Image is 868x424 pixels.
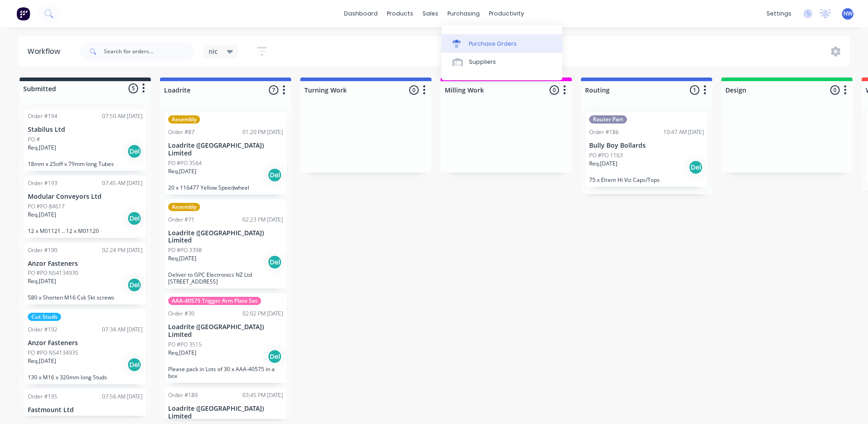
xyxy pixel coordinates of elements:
[168,159,202,167] p: PO #PO 3564
[102,393,143,401] div: 07:56 AM [DATE]
[28,160,143,167] p: 18mm x 25off x 79mm long Tubes
[589,160,617,168] p: Req. [DATE]
[127,144,142,159] div: Del
[168,366,283,379] p: Please pack in Lots of 30 x AAA-40575 in a box
[267,168,282,182] div: Del
[586,112,708,187] div: Router PartOrder #18610:47 AM [DATE]Bully Boy BollardsPO #PO 1163Req.[DATE]Del75 x Elrem Hi Viz C...
[589,115,627,124] div: Router Part
[28,228,143,234] p: 12 x M01121 .. 12 x M01120
[28,202,65,211] p: PO #PO 84617
[28,357,56,365] p: Req. [DATE]
[164,293,287,383] div: AAA-40575 Trigger Arm Plate SetOrder #3002:02 PM [DATE]Loadrite ([GEOGRAPHIC_DATA]) LimitedPO #PO...
[28,246,57,254] div: Order #190
[589,128,619,136] div: Order #186
[127,211,142,226] div: Del
[28,277,56,285] p: Req. [DATE]
[589,142,704,150] p: Bully Boy Bollards
[28,126,143,134] p: Stabilus Ltd
[843,10,853,18] span: NW
[242,216,283,224] div: 02:23 PM [DATE]
[102,326,143,334] div: 07:34 AM [DATE]
[28,144,56,152] p: Req. [DATE]
[24,309,146,384] div: Cut StudsOrder #19207:34 AM [DATE]Anzor FastenersPO #PO NS4134935Req.[DATE]Del130 x M16 x 320mm l...
[168,184,283,191] p: 20 x 116477 Yellow Speedwheel
[28,294,143,301] p: 580 x Shorten M16 Csk Skt screws
[164,112,287,195] div: AssemblyOrder #8701:20 PM [DATE]Loadrite ([GEOGRAPHIC_DATA]) LimitedPO #PO 3564Req.[DATE]Del20 x ...
[28,349,78,357] p: PO #PO NS4134935
[663,128,704,136] div: 10:47 AM [DATE]
[28,112,57,120] div: Order #194
[24,109,146,171] div: Order #19407:50 AM [DATE]Stabilus LtdPO #Req.[DATE]Del18mm x 25off x 79mm long Tubes
[168,405,283,420] p: Loadrite ([GEOGRAPHIC_DATA]) Limited
[127,357,142,372] div: Del
[589,151,623,160] p: PO #PO 1163
[28,393,57,401] div: Order #195
[28,416,63,424] p: PO #P/O 5640
[762,7,796,21] div: settings
[28,374,143,381] p: 130 x M16 x 320mm long Studs
[168,142,283,157] p: Loadrite ([GEOGRAPHIC_DATA]) Limited
[168,246,202,254] p: PO #PO 3398
[168,323,283,339] p: Loadrite ([GEOGRAPHIC_DATA]) Limited
[28,406,143,414] p: Fastmount Ltd
[28,211,56,219] p: Req. [DATE]
[24,176,146,238] div: Order #19307:45 AM [DATE]Modular Conveyors LtdPO #PO 84617Req.[DATE]Del12 x M01121 .. 12 x M01120
[242,310,283,318] div: 02:02 PM [DATE]
[102,246,143,254] div: 02:24 PM [DATE]
[168,271,283,285] p: Deliver to GPC Electronics NZ Ltd [STREET_ADDRESS]
[28,339,143,347] p: Anzor Fasteners
[267,255,282,269] div: Del
[102,179,143,187] div: 07:45 AM [DATE]
[339,7,382,21] a: dashboard
[168,167,196,176] p: Req. [DATE]
[28,326,57,334] div: Order #192
[418,7,443,21] div: sales
[16,7,30,21] img: Factory
[168,349,196,357] p: Req. [DATE]
[443,7,484,21] div: purchasing
[102,112,143,120] div: 07:50 AM [DATE]
[442,34,562,52] a: Purchase Orders
[28,269,78,277] p: PO #PO NS4134930
[28,313,61,321] div: Cut Studs
[382,7,418,21] div: products
[168,115,200,124] div: Assembly
[589,176,704,183] p: 75 x Elrem Hi Viz Caps/Tops
[27,46,65,57] div: Workflow
[104,42,194,61] input: Search for orders...
[168,216,195,224] div: Order #71
[209,47,218,56] span: nic
[28,179,57,187] div: Order #193
[688,160,703,175] div: Del
[168,297,261,305] div: AAA-40575 Trigger Arm Plate Set
[484,7,529,21] div: productivity
[168,203,200,211] div: Assembly
[469,58,496,66] div: Suppliers
[127,278,142,292] div: Del
[168,128,195,136] div: Order #87
[28,260,143,268] p: Anzor Fasteners
[164,199,287,289] div: AssemblyOrder #7102:23 PM [DATE]Loadrite ([GEOGRAPHIC_DATA]) LimitedPO #PO 3398Req.[DATE]DelDeliv...
[469,40,517,48] div: Purchase Orders
[24,243,146,305] div: Order #19002:24 PM [DATE]Anzor FastenersPO #PO NS4134930Req.[DATE]Del580 x Shorten M16 Csk Skt sc...
[168,254,196,263] p: Req. [DATE]
[28,193,143,201] p: Modular Conveyors Ltd
[242,391,283,399] div: 03:45 PM [DATE]
[442,53,562,71] a: Suppliers
[168,310,195,318] div: Order #30
[28,135,40,144] p: PO #
[242,128,283,136] div: 01:20 PM [DATE]
[168,229,283,245] p: Loadrite ([GEOGRAPHIC_DATA]) Limited
[168,391,198,399] div: Order #189
[168,341,202,349] p: PO #PO 3515
[267,349,282,364] div: Del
